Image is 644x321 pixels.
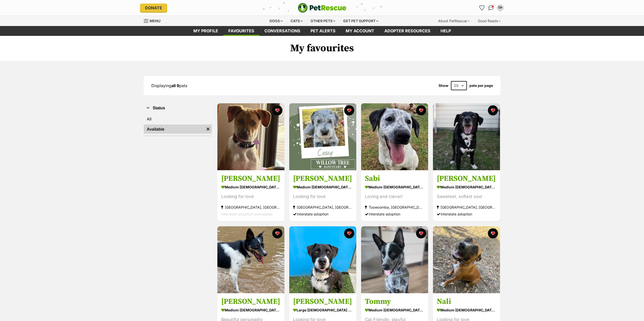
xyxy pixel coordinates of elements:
[437,204,496,211] div: [GEOGRAPHIC_DATA], [GEOGRAPHIC_DATA]
[307,16,339,26] div: Other pets
[433,226,500,293] img: Nali
[144,113,212,136] div: Status
[344,105,354,115] button: favourite
[379,26,435,36] a: Adopter resources
[293,193,352,200] div: Looking for love
[289,170,356,221] a: [PERSON_NAME] medium [DEMOGRAPHIC_DATA] Dog Looking for love [GEOGRAPHIC_DATA], [GEOGRAPHIC_DATA]...
[498,5,503,10] div: TP
[221,212,273,216] span: Interstate adoption unavailable
[221,306,281,314] div: medium [DEMOGRAPHIC_DATA] Dog
[365,297,424,306] h3: Tommy
[437,184,496,191] div: medium [DEMOGRAPHIC_DATA] Dog
[259,26,305,36] a: conversations
[287,16,306,26] div: Cats
[144,125,204,134] a: Available
[305,26,341,36] a: Pet alerts
[469,84,493,88] label: pets per page
[140,4,167,12] a: Donate
[365,211,424,218] div: Interstate adoption
[487,4,495,12] a: Conversations
[272,228,282,238] button: favourite
[204,125,212,134] a: Remove filter
[416,228,426,238] button: favourite
[144,105,212,111] button: Status
[365,184,424,191] div: medium [DEMOGRAPHIC_DATA] Dog
[344,228,354,238] button: favourite
[144,16,164,25] a: Menu
[221,193,281,200] div: Looking for love
[437,174,496,184] h3: [PERSON_NAME]
[437,306,496,314] div: medium [DEMOGRAPHIC_DATA] Dog
[496,4,504,12] button: My account
[437,193,496,200] div: Sweetest, softest soul
[298,3,346,13] a: PetRescue
[293,174,352,184] h3: [PERSON_NAME]
[433,170,500,221] a: [PERSON_NAME] medium [DEMOGRAPHIC_DATA] Dog Sweetest, softest soul [GEOGRAPHIC_DATA], [GEOGRAPHIC...
[272,105,282,115] button: favourite
[171,83,179,88] strong: all 9
[365,174,424,184] h3: Sabi
[488,228,498,238] button: favourite
[150,19,160,23] span: Menu
[365,193,424,200] div: Loving and clever!
[361,170,428,221] a: Sabi medium [DEMOGRAPHIC_DATA] Dog Loving and clever! Toowoomba, [GEOGRAPHIC_DATA] Interstate ado...
[151,83,187,88] span: Displaying pets
[289,226,356,293] img: Ozzie
[478,4,486,12] a: Favourites
[144,114,212,124] a: All
[221,174,281,184] h3: [PERSON_NAME]
[488,5,494,10] img: chat-41dd97257d64d25036548639549fe6c8038ab92f7586957e7f3b1b290dea8141.svg
[298,3,346,13] img: logo-e224e6f780fb5917bec1dbf3a21bbac754714ae5b6737aabdf751b685950b380.svg
[340,16,382,26] div: Get pet support
[433,103,500,170] img: Freddie
[416,105,426,115] button: favourite
[293,306,352,314] div: large [DEMOGRAPHIC_DATA] Dog
[478,4,504,12] ul: Account quick links
[361,226,428,293] img: Tommy
[439,84,448,88] span: Show
[293,184,352,191] div: medium [DEMOGRAPHIC_DATA] Dog
[188,26,223,36] a: My profile
[221,184,281,191] div: medium [DEMOGRAPHIC_DATA] Dog
[217,170,284,221] a: [PERSON_NAME] medium [DEMOGRAPHIC_DATA] Dog Looking for love [GEOGRAPHIC_DATA], [GEOGRAPHIC_DATA]...
[221,297,281,306] h3: [PERSON_NAME]
[488,105,498,115] button: favourite
[217,226,284,293] img: Penny
[341,26,379,36] a: My account
[434,16,473,26] div: About PetRescue
[437,297,496,306] h3: Nali
[361,103,428,170] img: Sabi
[293,204,352,211] div: [GEOGRAPHIC_DATA], [GEOGRAPHIC_DATA]
[289,103,356,170] img: Casey
[223,26,259,36] a: Favourites
[437,211,496,218] div: Interstate adoption
[217,103,284,170] img: Drew
[474,16,504,26] div: Good Reads
[435,26,456,36] a: Help
[293,211,352,218] div: Interstate adoption
[293,297,352,306] h3: [PERSON_NAME]
[365,204,424,211] div: Toowoomba, [GEOGRAPHIC_DATA]
[365,306,424,314] div: medium [DEMOGRAPHIC_DATA] Dog
[266,16,286,26] div: Dogs
[221,204,281,211] div: [GEOGRAPHIC_DATA], [GEOGRAPHIC_DATA]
